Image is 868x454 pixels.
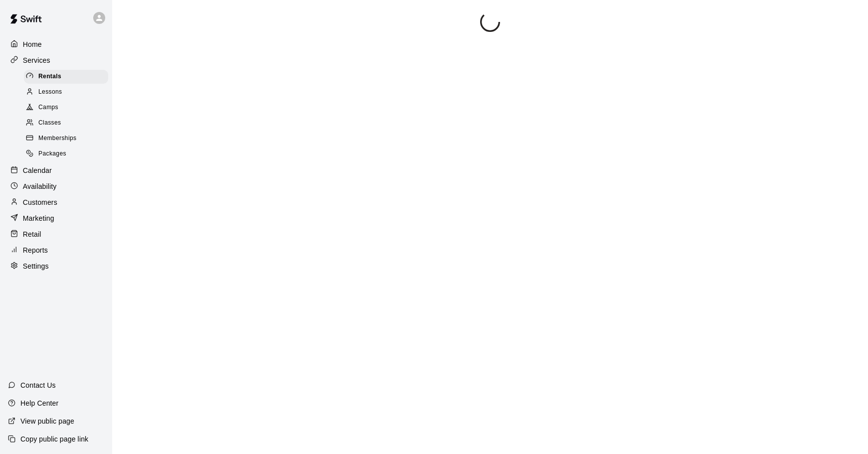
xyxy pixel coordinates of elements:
a: Memberships [24,131,112,147]
p: Contact Us [20,380,56,390]
a: Calendar [8,163,104,178]
p: Services [23,55,50,65]
div: Memberships [24,132,108,146]
p: Marketing [23,213,54,223]
p: Settings [23,261,49,271]
span: Packages [38,149,66,159]
p: Reports [23,245,48,255]
a: Customers [8,195,104,210]
p: Help Center [20,398,58,408]
span: Camps [38,103,58,113]
p: View public page [20,416,74,426]
a: Retail [8,227,104,242]
div: Rentals [24,70,108,84]
a: Home [8,37,104,52]
div: Packages [24,147,108,161]
p: Customers [23,197,57,207]
div: Classes [24,116,108,130]
a: Settings [8,259,104,274]
p: Retail [23,229,41,239]
a: Reports [8,243,104,258]
p: Calendar [23,165,52,175]
span: Lessons [38,87,62,97]
a: Marketing [8,211,104,226]
div: Camps [24,101,108,115]
div: Lessons [24,85,108,99]
span: Classes [38,118,61,128]
a: Lessons [24,84,112,100]
p: Copy public page link [20,434,88,444]
span: Memberships [38,134,76,144]
span: Rentals [38,72,61,82]
a: Packages [24,147,112,162]
a: Availability [8,179,104,194]
a: Classes [24,116,112,131]
a: Camps [24,100,112,116]
p: Availability [23,181,57,191]
p: Home [23,39,42,49]
a: Rentals [24,69,112,84]
a: Services [8,53,104,68]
